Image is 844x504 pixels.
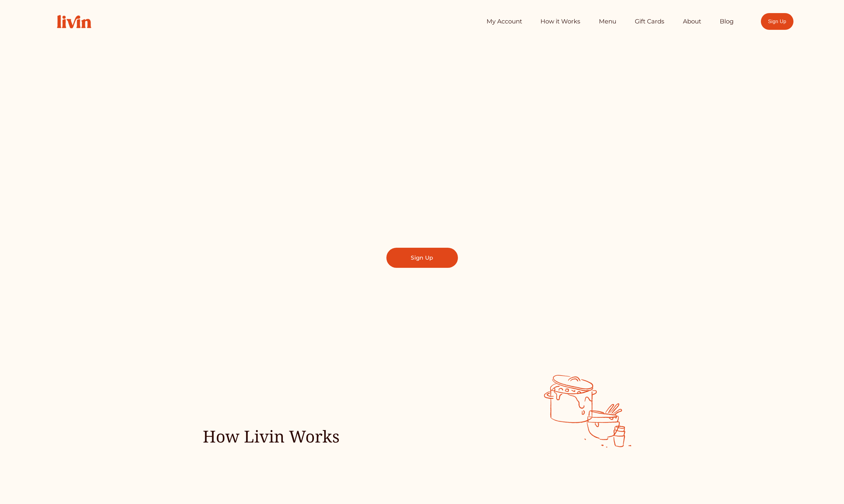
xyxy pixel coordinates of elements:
span: Let us Take Dinner off Your Plate [250,108,594,138]
iframe: chat widget [806,466,844,495]
a: Sign Up [761,13,793,30]
a: My Account [487,16,522,28]
a: About [683,16,701,28]
h2: How Livin Works [203,426,365,447]
a: Gift Cards [635,16,664,28]
a: How it Works [540,16,580,28]
span: Find a local chef who prepares customized, healthy meals in your kitchen [321,147,523,174]
a: Menu [599,16,616,28]
img: Livin [51,9,97,35]
a: Blog [720,16,734,28]
a: Sign Up [386,248,458,268]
